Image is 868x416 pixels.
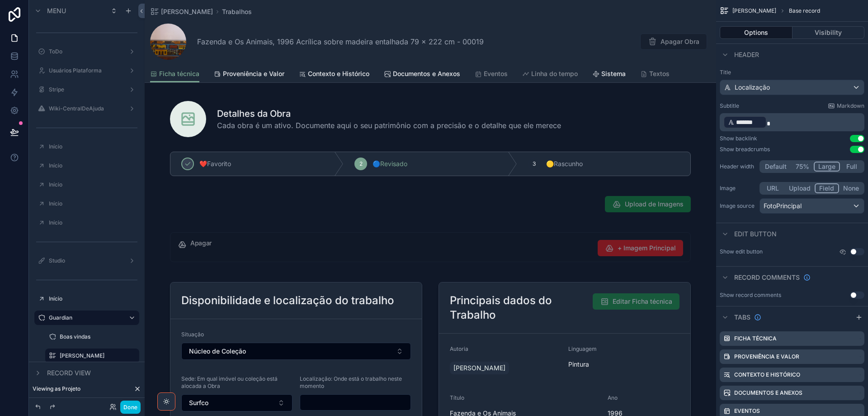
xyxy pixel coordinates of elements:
span: Textos [649,69,670,78]
button: Default [761,162,791,172]
div: Show breadcrumbs [720,146,770,153]
span: [PERSON_NAME] [161,7,213,16]
span: Edit button [734,230,777,239]
button: FotoPrincipal [759,198,864,214]
button: URL [761,183,785,193]
span: Sistema [601,69,626,78]
button: Large [814,162,840,172]
a: Ficha técnica [150,66,199,83]
span: Markdown [837,102,864,110]
label: Studio [49,257,121,264]
a: Eventos [475,66,508,84]
label: Boas vindas [60,333,134,340]
label: Usuários Plataforma [49,67,121,74]
button: Localização [720,80,864,95]
label: Início [49,162,134,169]
span: Fazenda e Os Animais, 1996 Acrílica sobre madeira entalhada 79 x 222 cm - 00019 [197,36,484,47]
label: Wiki-CentralDeAjuda [49,105,121,112]
span: FotoPrincipal [764,201,802,210]
label: Title [720,69,864,76]
label: Image source [720,202,756,210]
a: Trabalhos [222,7,252,16]
span: Menu [47,6,66,15]
label: Header width [720,163,756,170]
button: Upload [785,183,815,193]
label: Contexto e Histórico [734,371,800,378]
a: Contexto e Histórico [299,66,369,84]
div: scrollable content [720,113,864,131]
label: Show edit button [720,248,763,255]
a: [PERSON_NAME] [150,7,213,16]
span: Record comments [734,273,800,282]
a: Markdown [828,102,864,110]
span: Contexto e Histórico [308,69,369,78]
span: Viewing as Projeto [33,385,80,392]
label: [PERSON_NAME] [60,352,134,359]
div: Show record comments [720,292,781,299]
label: Subtitle [720,102,739,110]
label: ToDo [49,48,121,55]
span: Documentos e Anexos [393,69,460,78]
span: Tabs [734,313,750,322]
label: Início [49,219,134,226]
a: Linha do tempo [522,66,578,84]
a: Proveniência e Valor [214,66,284,84]
span: Linha do tempo [531,69,578,78]
div: Show backlink [720,135,757,142]
button: Field [815,183,840,193]
label: Guardian [49,314,121,321]
a: Textos [640,66,670,84]
label: Início [49,143,134,150]
label: Ficha técnica [734,335,777,342]
button: 75% [791,162,814,172]
a: Documentos e Anexos [384,66,460,84]
span: Proveniência e Valor [223,69,284,78]
button: Visibility [793,26,865,39]
label: Início [49,181,134,188]
button: Options [720,26,793,39]
label: Documentos e Anexos [734,389,802,397]
span: Base record [789,7,820,14]
label: Stripe [49,86,121,93]
span: Eventos [484,69,508,78]
label: Início [49,295,134,302]
label: Início [49,200,134,207]
button: Full [840,162,863,172]
span: Header [734,50,759,59]
span: Record view [47,368,91,378]
button: None [839,183,863,193]
button: Done [120,401,141,414]
span: Localização [735,83,770,92]
span: [PERSON_NAME] [732,7,776,14]
a: Sistema [592,66,626,84]
span: Ficha técnica [159,69,199,78]
label: Proveniência e Valor [734,353,799,360]
label: Image [720,185,756,192]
